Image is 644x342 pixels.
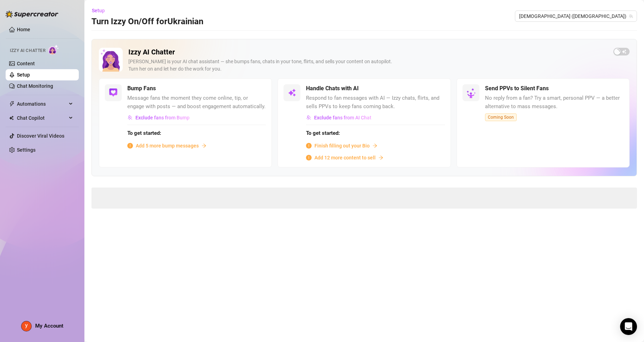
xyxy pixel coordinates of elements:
span: Chat Copilot [17,112,67,124]
span: arrow-right [378,155,383,160]
img: ACg8ocJOL5m23besmS3QArg_oL85UOBZpTLn5hwoYNTP1yAroWTAMA=s96-c [21,321,31,331]
img: svg%3e [306,115,311,120]
img: Izzy AI Chatter [99,48,123,72]
img: logo-BBDzfeDw.svg [6,11,58,18]
span: Finish filling out your Bio [314,142,370,150]
span: arrow-right [372,143,377,148]
span: Izzy AI Chatter [10,47,45,54]
span: Exclude fans from AI Chat [314,115,371,120]
span: loading [614,49,620,55]
span: thunderbolt [9,101,15,107]
img: Chat Copilot [9,116,14,120]
button: Setup [91,5,110,16]
img: svg%3e [288,88,296,97]
span: Automations [17,98,67,110]
span: Exclude fans from Bump [135,115,190,120]
a: Discover Viral Videos [17,133,64,139]
strong: To get started: [306,130,340,136]
a: Chat Monitoring [17,83,53,89]
span: info-circle [127,143,133,149]
img: svg%3e [109,88,117,97]
img: silent-fans-ppv-o-N6Mmdf.svg [466,88,478,99]
strong: To get started: [127,130,161,136]
span: info-circle [306,143,312,149]
span: Message fans the moment they come online, tip, or engage with posts — and boost engagement automa... [127,94,266,111]
span: arrow-right [202,143,206,148]
span: info-circle [306,155,312,160]
span: Respond to fan messages with AI — Izzy chats, flirts, and sells PPVs to keep fans coming back. [306,94,445,111]
span: No reply from a fan? Try a smart, personal PPV — a better alternative to mass messages. [485,94,624,111]
h2: Izzy AI Chatter [128,48,608,57]
span: Coming Soon [485,113,517,121]
span: Add 12 more content to sell [314,154,376,162]
h5: Handle Chats with AI [306,84,359,93]
img: AI Chatter [48,45,59,55]
a: Setup [17,72,30,78]
span: Setup [92,8,105,13]
div: [PERSON_NAME] is your AI chat assistant — she bumps fans, chats in your tone, flirts, and sells y... [128,58,608,73]
div: Open Intercom Messenger [620,318,637,335]
img: svg%3e [128,115,133,120]
span: Ukrainian (ukrainianmodel) [519,11,633,21]
a: Settings [17,147,36,153]
h3: Turn Izzy On/Off for Ukrainian [91,16,203,27]
span: My Account [35,323,63,329]
h5: Bump Fans [127,84,156,93]
button: Exclude fans from AI Chat [306,112,372,123]
span: team [629,14,633,18]
button: Exclude fans from Bump [127,112,190,123]
a: Content [17,61,35,66]
h5: Send PPVs to Silent Fans [485,84,549,93]
a: Home [17,27,30,32]
span: Add 5 more bump messages [136,142,199,150]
